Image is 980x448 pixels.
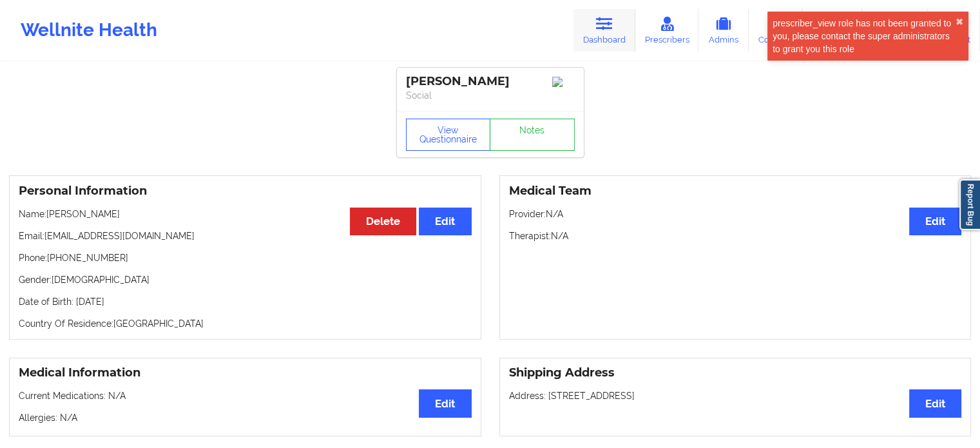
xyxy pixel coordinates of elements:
[573,9,635,52] a: Dashboard
[552,77,575,87] img: Image%2Fplaceholer-image.png
[956,17,963,27] button: close
[509,208,962,220] p: Provider: N/A
[959,179,980,230] a: Report Bug
[19,251,472,264] p: Phone: [PHONE_NUMBER]
[19,229,472,242] p: Email: [EMAIL_ADDRESS][DOMAIN_NAME]
[509,365,962,380] h3: Shipping Address
[19,295,472,308] p: Date of Birth: [DATE]
[698,9,749,52] a: Admins
[19,273,472,286] p: Gender: [DEMOGRAPHIC_DATA]
[19,365,472,380] h3: Medical Information
[773,17,956,55] div: prescriber_view role has not been granted to you, please contact the super administrators to gran...
[19,184,472,199] h3: Personal Information
[509,184,962,199] h3: Medical Team
[509,389,962,402] p: Address: [STREET_ADDRESS]
[509,229,962,242] p: Therapist: N/A
[19,411,472,424] p: Allergies: N/A
[749,9,802,52] a: Coaches
[635,9,699,52] a: Prescribers
[490,119,575,151] a: Notes
[19,389,472,402] p: Current Medications: N/A
[19,317,472,330] p: Country Of Residence: [GEOGRAPHIC_DATA]
[406,119,491,151] button: View Questionnaire
[406,89,575,102] p: Social
[419,389,471,417] button: Edit
[350,208,416,235] button: Delete
[909,389,961,417] button: Edit
[419,208,471,235] button: Edit
[909,208,961,235] button: Edit
[406,74,575,89] div: [PERSON_NAME]
[19,208,472,220] p: Name: [PERSON_NAME]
